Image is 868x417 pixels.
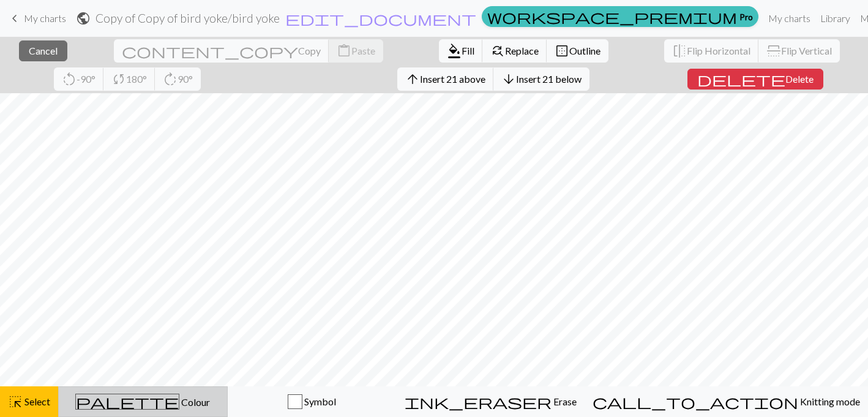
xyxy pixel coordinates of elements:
[552,396,577,407] span: Erase
[7,10,22,27] span: keyboard_arrow_left
[697,71,785,88] span: delete
[302,396,336,407] span: Symbol
[815,6,855,31] a: Library
[58,386,228,417] button: Colour
[490,42,505,59] span: find_replace
[298,45,321,56] span: Copy
[501,71,516,88] span: arrow_downward
[482,6,758,27] a: Pro
[593,393,798,410] span: call_to_action
[397,386,585,417] button: Erase
[126,73,147,85] span: 180°
[765,44,782,58] span: flip
[687,45,750,56] span: Flip Horizontal
[405,71,420,88] span: arrow_upward
[76,393,179,410] span: palette
[178,73,193,85] span: 90°
[763,6,815,31] a: My charts
[585,386,868,417] button: Knitting mode
[798,396,860,407] span: Knitting mode
[493,67,589,91] button: Insert 21 below
[76,10,91,27] span: public
[7,8,66,29] a: My charts
[447,42,462,59] span: format_color_fill
[163,71,178,88] span: rotate_right
[482,39,547,63] button: Replace
[95,11,280,25] h2: Copy of Copy of bird yoke / bird yoke
[77,73,95,85] span: -90°
[114,39,329,63] button: Copy
[781,45,832,56] span: Flip Vertical
[8,393,23,410] span: highlight_alt
[405,393,552,410] span: ink_eraser
[439,39,483,63] button: Fill
[122,42,298,59] span: content_copy
[420,73,485,85] span: Insert 21 above
[569,45,600,56] span: Outline
[462,45,474,56] span: Fill
[23,396,50,407] span: Select
[103,67,155,91] button: 180°
[687,69,823,90] button: Delete
[285,10,476,27] span: edit_document
[785,73,814,85] span: Delete
[758,39,840,63] button: Flip Vertical
[547,39,608,63] button: Outline
[155,67,201,91] button: 90°
[664,39,759,63] button: Flip Horizontal
[397,67,494,91] button: Insert 21 above
[505,45,539,56] span: Replace
[555,42,569,59] span: border_outer
[62,71,77,88] span: rotate_left
[54,67,104,91] button: -90°
[228,386,397,417] button: Symbol
[24,12,66,24] span: My charts
[111,71,126,88] span: sync
[516,73,582,85] span: Insert 21 below
[487,8,737,25] span: workspace_premium
[672,42,687,59] span: flip
[29,45,58,56] span: Cancel
[179,396,210,408] span: Colour
[19,40,67,61] button: Cancel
